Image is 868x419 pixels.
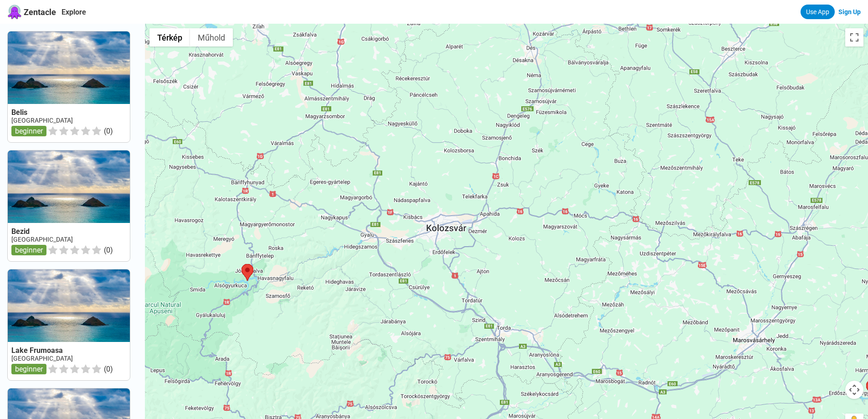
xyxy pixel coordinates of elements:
[801,5,835,19] a: Use App
[62,8,86,16] a: Explore
[845,381,863,399] button: Térképkamera-vezérlők
[845,28,863,47] button: Váltás teljes képernyős nézetre
[149,28,190,47] button: Utcatérkép megjelenítése
[190,28,233,47] button: Műholdkép megjelenítése
[838,8,861,16] a: Sign Up
[7,5,56,19] a: Zentacle logoZentacle
[24,7,56,17] span: Zentacle
[11,236,73,243] a: [GEOGRAPHIC_DATA]
[7,5,22,19] img: Zentacle logo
